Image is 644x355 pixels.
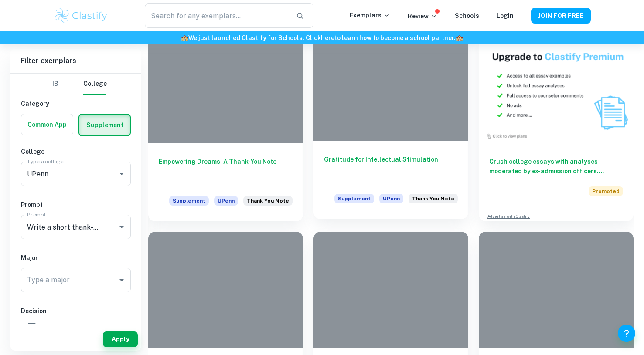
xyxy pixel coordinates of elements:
[45,74,66,95] button: IB
[321,34,334,41] a: here
[116,168,128,180] button: Open
[79,115,130,135] button: Supplement
[350,10,390,20] p: Exemplars
[379,194,403,203] span: UPenn
[21,200,131,210] h6: Prompt
[159,157,293,186] h6: Empowering Dreams: A Thank-You Note
[148,27,303,221] a: Empowering Dreams: A Thank-You NoteSupplementUPennWrite a short thank-you note to someone you hav...
[412,195,454,203] span: Thank You Note
[497,12,514,19] a: Login
[83,74,107,95] button: College
[54,7,109,24] img: Clastify logo
[21,306,131,316] h6: Decision
[243,196,293,211] div: Write a short thank-you note to someone you have not yet thanked and would like to acknowledge. (...
[45,74,107,95] div: Filter type choice
[214,196,238,206] span: UPenn
[618,325,635,342] button: Help and Feedback
[21,147,131,156] h6: College
[531,8,591,24] button: JOIN FOR FREE
[2,33,642,43] h6: We just launched Clastify for Schools. Click to learn how to become a school partner.
[27,158,63,165] label: Type a college
[487,213,530,220] a: Advertise with Clastify
[589,186,623,196] span: Promoted
[181,34,188,41] span: 🏫
[169,196,209,206] span: Supplement
[456,34,463,41] span: 🏫
[145,3,289,28] input: Search for any exemplars...
[247,197,289,205] span: Thank You Note
[116,221,128,233] button: Open
[27,211,46,218] label: Prompt
[313,27,468,221] a: Gratitude for Intellectual StimulationSupplementUPennWrite a short thank-you note to someone you ...
[455,12,479,19] a: Schools
[103,331,138,347] button: Apply
[324,155,458,183] h6: Gratitude for Intellectual Stimulation
[408,11,437,21] p: Review
[116,274,128,286] button: Open
[409,194,458,209] div: Write a short thank-you note to someone you have not yet thanked and would like to acknowledge. (...
[21,253,131,263] h6: Major
[21,114,73,135] button: Common App
[21,99,131,108] h6: Category
[479,27,634,143] img: Thumbnail
[10,49,141,73] h6: Filter exemplars
[334,194,374,203] span: Supplement
[489,157,623,176] h6: Crush college essays with analyses moderated by ex-admission officers. Upgrade now
[41,322,68,331] span: Accepted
